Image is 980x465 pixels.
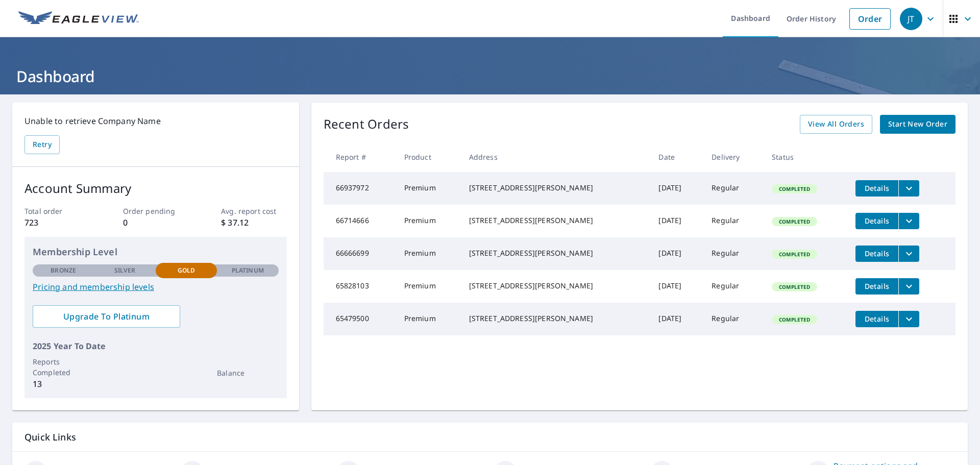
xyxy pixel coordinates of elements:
[855,311,898,327] button: detailsBtn-65479500
[396,142,461,172] th: Product
[396,205,461,237] td: Premium
[855,278,898,295] button: detailsBtn-65828103
[898,311,919,327] button: filesDropdownBtn-65479500
[33,245,279,259] p: Membership Level
[24,179,287,198] p: Account Summary
[123,216,188,229] p: 0
[703,172,764,205] td: Regular
[461,142,651,172] th: Address
[51,266,76,275] p: Bronze
[114,266,136,275] p: Silver
[33,378,94,390] p: 13
[324,303,396,335] td: 65479500
[24,115,287,127] p: Unable to retrieve Company Name
[469,215,643,226] div: [STREET_ADDRESS][PERSON_NAME]
[33,281,279,293] a: Pricing and membership levels
[12,66,968,87] h1: Dashboard
[324,115,409,134] p: Recent Orders
[773,185,816,192] span: Completed
[469,281,643,291] div: [STREET_ADDRESS][PERSON_NAME]
[24,216,90,229] p: 723
[808,118,864,131] span: View All Orders
[862,216,892,226] span: Details
[898,246,919,262] button: filesDropdownBtn-66666699
[18,11,139,27] img: EV Logo
[217,368,278,378] p: Balance
[703,205,764,237] td: Regular
[900,8,922,30] div: JT
[800,115,872,134] a: View All Orders
[41,311,172,322] span: Upgrade To Platinum
[469,313,643,324] div: [STREET_ADDRESS][PERSON_NAME]
[862,249,892,258] span: Details
[396,172,461,205] td: Premium
[33,138,52,151] span: Retry
[773,283,816,290] span: Completed
[703,303,764,335] td: Regular
[178,266,195,275] p: Gold
[862,183,892,193] span: Details
[855,213,898,229] button: detailsBtn-66714666
[396,237,461,270] td: Premium
[24,206,90,216] p: Total order
[888,118,947,131] span: Start New Order
[703,142,764,172] th: Delivery
[898,180,919,197] button: filesDropdownBtn-66937972
[24,431,955,444] p: Quick Links
[324,142,396,172] th: Report #
[855,180,898,197] button: detailsBtn-66937972
[33,305,180,328] a: Upgrade To Platinum
[469,183,643,193] div: [STREET_ADDRESS][PERSON_NAME]
[898,278,919,295] button: filesDropdownBtn-65828103
[862,314,892,324] span: Details
[650,270,703,303] td: [DATE]
[855,246,898,262] button: detailsBtn-66666699
[221,206,286,216] p: Avg. report cost
[773,251,816,258] span: Completed
[221,216,286,229] p: $ 37.12
[650,205,703,237] td: [DATE]
[324,172,396,205] td: 66937972
[650,303,703,335] td: [DATE]
[469,248,643,258] div: [STREET_ADDRESS][PERSON_NAME]
[898,213,919,229] button: filesDropdownBtn-66714666
[764,142,847,172] th: Status
[849,8,891,30] a: Order
[33,340,279,352] p: 2025 Year To Date
[773,316,816,323] span: Completed
[396,270,461,303] td: Premium
[324,205,396,237] td: 66714666
[880,115,955,134] a: Start New Order
[24,135,60,154] button: Retry
[232,266,264,275] p: Platinum
[703,270,764,303] td: Regular
[650,172,703,205] td: [DATE]
[33,356,94,378] p: Reports Completed
[703,237,764,270] td: Regular
[324,270,396,303] td: 65828103
[650,142,703,172] th: Date
[396,303,461,335] td: Premium
[773,218,816,225] span: Completed
[862,281,892,291] span: Details
[324,237,396,270] td: 66666699
[123,206,188,216] p: Order pending
[650,237,703,270] td: [DATE]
